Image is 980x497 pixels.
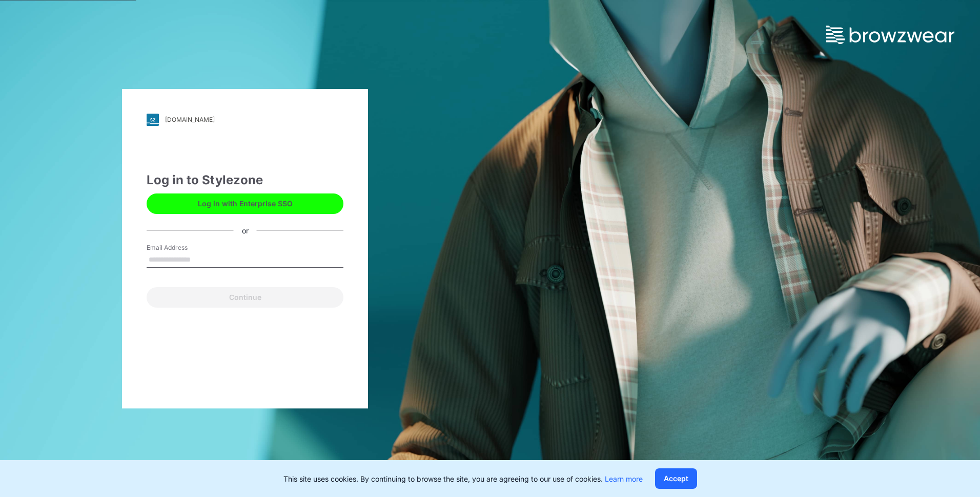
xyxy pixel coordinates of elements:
[147,114,343,126] a: [DOMAIN_NAME]
[147,114,159,126] img: svg+xml;base64,PHN2ZyB3aWR0aD0iMjgiIGhlaWdodD0iMjgiIHZpZXdCb3g9IjAgMCAyOCAyOCIgZmlsbD0ibm9uZSIgeG...
[165,116,215,123] div: [DOMAIN_NAME]
[147,243,218,252] label: Email Address
[234,225,257,236] div: or
[147,171,343,189] div: Log in to Stylezone
[147,193,343,214] button: Log in with Enterprise SSO
[655,468,697,489] button: Accept
[283,473,643,484] p: This site uses cookies. By continuing to browse the site, you are agreeing to our use of cookies.
[826,26,954,44] img: browzwear-logo.73288ffb.svg
[605,474,643,483] a: Learn more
